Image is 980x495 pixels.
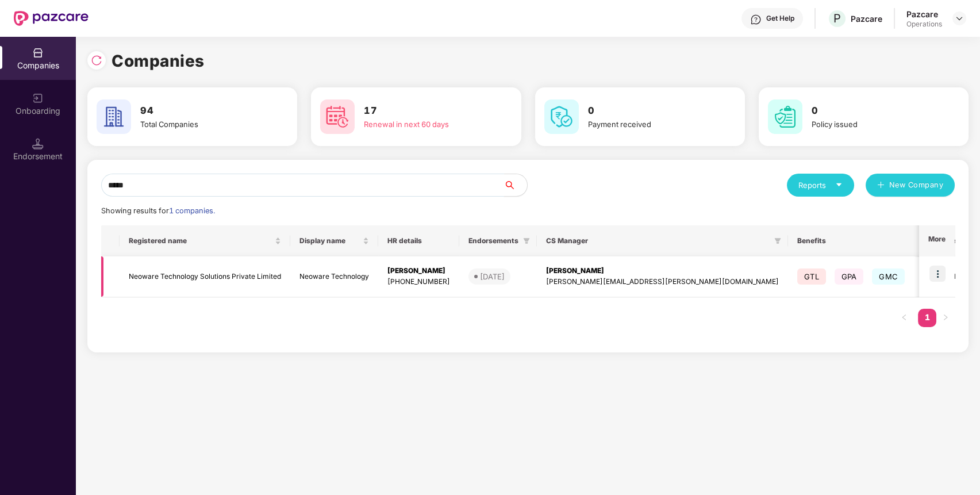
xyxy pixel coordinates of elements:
[387,277,450,287] div: [PHONE_NUMBER]
[546,266,779,277] div: [PERSON_NAME]
[788,225,928,256] th: Benefits
[387,266,450,277] div: [PERSON_NAME]
[290,225,378,256] th: Display name
[895,309,913,327] li: Previous Page
[504,174,528,197] button: search
[866,174,955,197] button: plusNew Company
[774,237,781,244] span: filter
[918,309,936,326] a: 1
[918,309,936,327] li: 1
[32,138,44,149] img: svg+xml;base64,PHN2ZyB3aWR0aD0iMTQuNSIgaGVpZ2h0PSIxNC41IiB2aWV3Qm94PSIwIDAgMTYgMTYiIGZpbGw9Im5vbm...
[290,256,378,297] td: Neoware Technology
[877,181,885,190] span: plus
[97,99,131,134] img: svg+xml;base64,PHN2ZyB4bWxucz0iaHR0cDovL3d3dy53My5vcmcvMjAwMC9zdmciIHdpZHRoPSI2MCIgaGVpZ2h0PSI2MC...
[468,236,518,245] span: Endorsements
[797,268,826,285] span: GTL
[588,118,713,130] div: Payment received
[112,48,205,74] h1: Companies
[936,309,955,327] button: right
[895,309,913,327] button: left
[906,9,942,20] div: Pazcare
[364,118,489,130] div: Renewal in next 60 days
[120,225,290,256] th: Registered name
[91,55,102,66] img: svg+xml;base64,PHN2ZyBpZD0iUmVsb2FkLTMyeDMyIiB4bWxucz0iaHR0cDovL3d3dy53My5vcmcvMjAwMC9zdmciIHdpZH...
[378,225,459,256] th: HR details
[766,14,794,23] div: Get Help
[129,236,272,245] span: Registered name
[546,277,779,287] div: [PERSON_NAME][EMAIL_ADDRESS][PERSON_NAME][DOMAIN_NAME]
[364,103,489,118] h3: 17
[588,103,713,118] h3: 0
[169,206,215,215] span: 1 companies.
[140,118,265,130] div: Total Companies
[320,99,355,134] img: svg+xml;base64,PHN2ZyB4bWxucz0iaHR0cDovL3d3dy53My5vcmcvMjAwMC9zdmciIHdpZHRoPSI2MCIgaGVpZ2h0PSI2MC...
[798,179,843,191] div: Reports
[32,47,44,59] img: svg+xml;base64,PHN2ZyBpZD0iQ29tcGFuaWVzIiB4bWxucz0iaHR0cDovL3d3dy53My5vcmcvMjAwMC9zdmciIHdpZHRoPS...
[140,103,265,118] h3: 94
[906,20,942,29] div: Operations
[504,181,527,190] span: search
[521,234,532,248] span: filter
[480,271,505,282] div: [DATE]
[299,236,360,245] span: Display name
[768,99,802,134] img: svg+xml;base64,PHN2ZyB4bWxucz0iaHR0cDovL3d3dy53My5vcmcvMjAwMC9zdmciIHdpZHRoPSI2MCIgaGVpZ2h0PSI2MC...
[101,206,215,215] span: Showing results for
[889,179,944,191] span: New Company
[32,93,44,104] img: svg+xml;base64,PHN2ZyB3aWR0aD0iMjAiIGhlaWdodD0iMjAiIHZpZXdCb3g9IjAgMCAyMCAyMCIgZmlsbD0ibm9uZSIgeG...
[929,266,946,282] img: icon
[544,99,579,134] img: svg+xml;base64,PHN2ZyB4bWxucz0iaHR0cDovL3d3dy53My5vcmcvMjAwMC9zdmciIHdpZHRoPSI2MCIgaGVpZ2h0PSI2MC...
[812,118,936,130] div: Policy issued
[833,11,841,25] span: P
[942,314,949,321] span: right
[523,237,530,244] span: filter
[772,234,783,248] span: filter
[812,103,936,118] h3: 0
[872,268,905,285] span: GMC
[851,13,882,24] div: Pazcare
[901,314,908,321] span: left
[919,225,955,256] th: More
[936,309,955,327] li: Next Page
[750,14,762,25] img: svg+xml;base64,PHN2ZyBpZD0iSGVscC0zMngzMiIgeG1sbnM9Imh0dHA6Ly93d3cudzMub3JnLzIwMDAvc3ZnIiB3aWR0aD...
[955,14,964,23] img: svg+xml;base64,PHN2ZyBpZD0iRHJvcGRvd24tMzJ4MzIiIHhtbG5zPSJodHRwOi8vd3d3LnczLm9yZy8yMDAwL3N2ZyIgd2...
[546,236,770,245] span: CS Manager
[14,11,89,26] img: New Pazcare Logo
[120,256,290,297] td: Neoware Technology Solutions Private Limited
[835,268,864,285] span: GPA
[835,181,843,189] span: caret-down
